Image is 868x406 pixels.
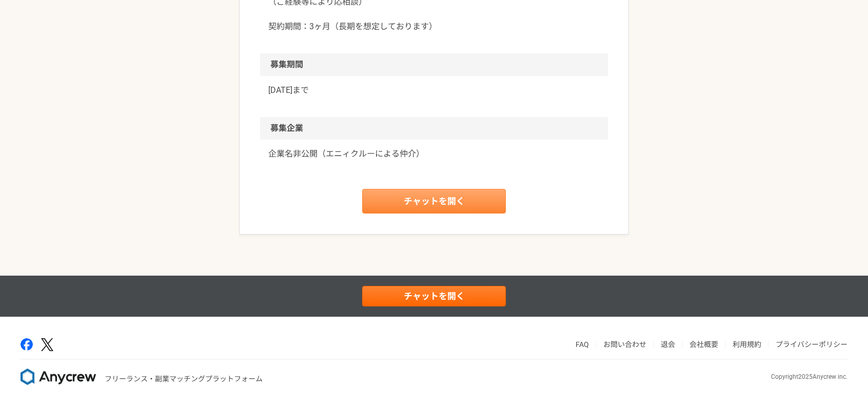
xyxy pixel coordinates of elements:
[362,189,506,214] a: チャットを開く
[268,148,600,160] a: 企業名非公開（エニィクルーによる仲介）
[268,84,600,96] p: [DATE]まで
[21,338,33,351] img: facebook-2adfd474.png
[776,340,847,349] a: プライバシーポリシー
[260,53,608,76] h2: 募集期間
[576,340,589,349] a: FAQ
[733,340,761,349] a: 利用規約
[771,372,847,381] p: Copyright 2025 Anycrew inc.
[362,286,506,306] a: チャットを開く
[603,340,646,349] a: お問い合わせ
[105,374,263,384] p: フリーランス・副業マッチングプラットフォーム
[661,340,675,349] a: 退会
[689,340,718,349] a: 会社概要
[41,338,53,351] img: x-391a3a86.png
[21,369,96,385] img: 8DqYSo04kwAAAAASUVORK5CYII=
[260,117,608,140] h2: 募集企業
